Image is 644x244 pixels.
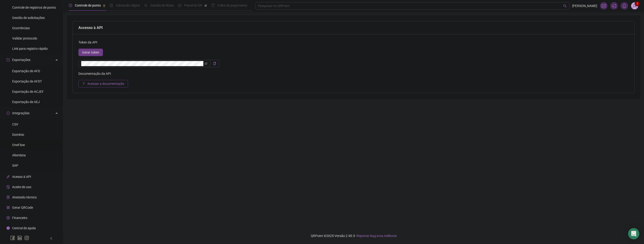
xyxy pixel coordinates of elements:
span: Gestão de férias [150,4,174,7]
span: vertical-align-top [82,82,85,85]
span: Integrações [12,111,29,115]
span: Atestado técnico [12,195,37,199]
span: Reportar bug e/ou melhoria [357,234,397,238]
span: book [211,4,215,7]
span: dashboard [178,4,181,7]
span: Exportações [12,58,30,62]
span: Admissão digital [116,4,140,7]
span: copy [213,62,216,65]
span: Gerar token [82,50,99,55]
span: solution [7,196,10,199]
span: info-circle [7,226,10,230]
span: sun [144,4,147,7]
span: notification [612,4,616,8]
span: left [50,237,53,240]
span: Controle de registros de ponto [12,6,56,9]
span: Domínio [12,133,24,136]
span: Token da API [78,40,97,44]
span: eye-invisible [204,62,208,65]
span: pushpin [204,4,207,7]
img: 94382 [631,2,638,9]
span: Exportação de AEJ [12,100,40,104]
span: Controle de ponto [75,4,101,7]
span: OneFlow [12,143,25,147]
span: Link para registro rápido [12,47,48,50]
span: audit [7,185,10,189]
span: api [7,175,10,178]
button: Gerar token [78,49,103,56]
span: [PERSON_NAME] [572,3,597,8]
span: Acessar a documentação [87,81,124,86]
span: SAP [12,164,18,167]
span: Gestão de solicitações [12,16,45,20]
span: pushpin [103,4,106,7]
span: Folha de pagamento [217,4,247,7]
span: clock-circle [69,4,72,7]
span: search [563,4,567,8]
span: CSV [12,122,18,126]
div: Accesso à API [78,25,629,31]
footer: QRPoint © 2025 - 2.90.5 - [63,228,644,244]
span: linkedin [17,236,22,240]
span: sync [7,111,10,115]
span: Exportação de AFD [12,69,40,73]
sup: Atualize o seu contato no menu Meus Dados [635,1,640,6]
span: Financeiro [12,216,27,220]
span: instagram [24,236,29,240]
span: Exportação de ACJEF [12,90,44,93]
span: facebook [10,236,15,240]
span: fund [602,4,606,8]
span: Alterdata [12,153,26,157]
span: 1 [637,2,638,5]
span: Ocorrências [12,26,30,30]
span: file-done [110,4,113,7]
span: Versão [335,234,345,238]
span: bell [622,4,626,8]
span: export [7,58,10,61]
div: Open Intercom Messenger [628,228,639,239]
span: Gerar QRCode [12,206,33,209]
span: Documentação da API [78,72,111,75]
span: Central de ajuda [12,226,36,230]
span: dollar [7,216,10,219]
span: Validar protocolo [12,36,37,40]
button: Acessar a documentação [78,80,128,87]
span: qrcode [7,206,10,209]
span: Aceite de uso [12,185,31,189]
span: Exportação de AFDT [12,79,42,83]
span: Painel do DP [184,4,202,7]
span: Acesso à API [12,175,31,179]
